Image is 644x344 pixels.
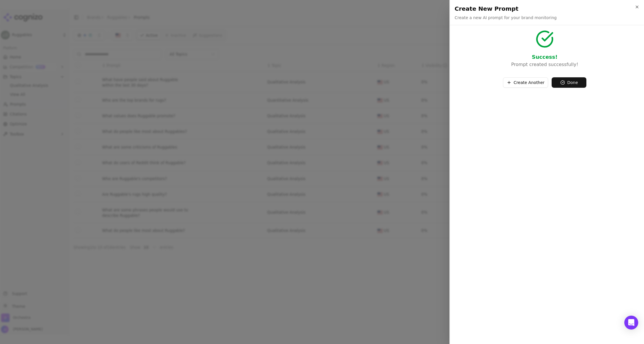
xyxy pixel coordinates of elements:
[455,53,635,61] h3: Success!
[455,5,639,13] h2: Create New Prompt
[552,77,586,88] button: Done
[455,15,557,21] p: Create a new AI prompt for your brand monitoring
[455,61,635,68] p: Prompt created successfully!
[503,77,548,88] button: Create Another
